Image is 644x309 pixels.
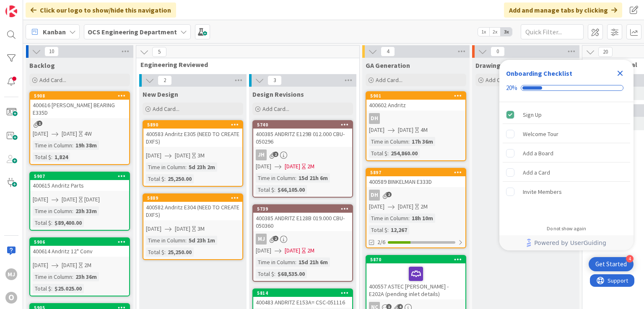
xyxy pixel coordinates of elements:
[275,185,307,194] div: $66,105.00
[523,167,550,178] div: Add a Card
[376,76,402,84] span: Add Card...
[366,92,465,111] div: 5901400602 Andritz
[146,224,161,233] span: [DATE]
[523,129,558,139] div: Welcome Tour
[164,247,166,257] span: :
[253,213,352,231] div: 400385 ANDRITZ E128B 019.000 CBU- 050360
[366,100,465,111] div: 400602 Andritz
[589,257,634,271] div: Open Get Started checklist, remaining modules: 4
[257,290,352,296] div: 5814
[143,90,178,98] span: New Design
[275,269,307,278] div: $68,535.00
[369,126,384,134] span: [DATE]
[29,237,130,296] a: 5906400614 Andritz 12" Conv[DATE][DATE]2MTime in Column:23h 36mTotal $:$25.025.00
[256,162,271,171] span: [DATE]
[366,169,465,187] div: 5897400589 BINKELMAN E333D
[185,236,187,245] span: :
[143,120,243,187] a: 5890400583 Andritz E305 (NEED TO CREATE DXFS)[DATE][DATE]3MTime in Column:5d 23h 2mTotal $:25,250.00
[626,255,634,263] div: 4
[486,76,512,84] span: Add Card...
[34,173,129,179] div: 5907
[143,129,242,147] div: 400583 Andritz E305 (NEED TO CREATE DXFS)
[187,162,217,172] div: 5d 23h 2m
[253,289,352,308] div: 5814400483 ANDRITZ E153A= CSC-051116
[33,129,48,138] span: [DATE]
[158,75,172,85] span: 2
[257,122,352,128] div: 5740
[72,206,73,216] span: :
[523,148,553,158] div: Add a Board
[256,246,271,255] span: [DATE]
[410,137,435,146] div: 17h 36m
[503,163,630,182] div: Add a Card is incomplete.
[143,193,243,260] a: 5889400582 Andritz E304 (NEED TO CREATE DXFS)[DATE][DATE]3MTime in Column:5d 23h 1mTotal $:25,250.00
[366,169,465,176] div: 5897
[30,92,129,118] div: 5908400616 [PERSON_NAME] BEARING E335D
[73,141,99,150] div: 19h 38m
[256,185,274,194] div: Total $
[503,106,630,124] div: Sign Up is complete.
[370,257,465,263] div: 5870
[143,121,242,147] div: 5890400583 Andritz E305 (NEED TO CREATE DXFS)
[366,256,465,299] div: 5870400557 ASTEC [PERSON_NAME] - E202A (pending inlet details)
[504,235,629,250] a: Powered by UserGuiding
[253,234,352,245] div: MJ
[143,194,242,220] div: 5889400582 Andritz E304 (NEED TO CREATE DXFS)
[33,141,72,150] div: Time in Column
[503,125,630,143] div: Welcome Tour is incomplete.
[273,236,278,241] span: 2
[256,257,295,267] div: Time in Column
[503,183,630,201] div: Invite Members is incomplete.
[84,195,100,204] div: [DATE]
[153,105,179,113] span: Add Card...
[253,121,352,129] div: 5740
[164,174,166,183] span: :
[595,260,627,268] div: Get Started
[187,236,217,245] div: 5d 23h 1m
[5,292,17,304] div: O
[389,149,420,158] div: 254,860.00
[253,205,352,231] div: 5739400385 ANDRITZ E128B 019.000 CBU- 050360
[478,28,489,36] span: 1x
[421,202,428,211] div: 2M
[33,206,72,216] div: Time in Column
[262,105,289,113] span: Add Card...
[499,60,634,250] div: Checklist Container
[52,284,84,293] div: $25.025.00
[33,284,51,293] div: Total $
[398,126,413,134] span: [DATE]
[499,102,634,220] div: Checklist items
[166,174,194,183] div: 25,250.00
[274,185,275,194] span: :
[366,91,466,161] a: 5901400602 AndritzDH[DATE][DATE]4MTime in Column:17h 36mTotal $:254,860.00
[143,121,242,129] div: 5890
[143,202,242,220] div: 400582 Andritz E304 (NEED TO CREATE DXFS)
[521,24,584,39] input: Quick Filter...
[18,1,38,11] span: Support
[366,176,465,187] div: 400589 BINKELMAN E333D
[307,246,314,255] div: 2M
[52,152,70,162] div: 1,824
[503,144,630,162] div: Add a Board is incomplete.
[37,121,42,126] span: 1
[140,60,349,69] span: Engineering Reviewed
[369,225,387,234] div: Total $
[72,141,73,150] span: :
[252,120,353,198] a: 5740400385 ANDRITZ E129B 012.000 CBU- 050296JH[DATE][DATE]2MTime in Column:15d 21h 6mTotal $:$66,...
[147,195,242,201] div: 5889
[253,121,352,147] div: 5740400385 ANDRITZ E129B 012.000 CBU- 050296
[506,68,572,78] div: Onboarding Checklist
[175,151,190,160] span: [DATE]
[613,67,627,80] div: Close Checklist
[51,152,52,162] span: :
[410,214,435,223] div: 18h 10m
[146,174,164,183] div: Total $
[267,75,282,85] span: 3
[387,225,389,234] span: :
[408,214,410,223] span: :
[421,126,428,134] div: 4M
[369,202,384,211] span: [DATE]
[499,235,634,250] div: Footer
[197,151,205,160] div: 3M
[369,149,387,158] div: Total $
